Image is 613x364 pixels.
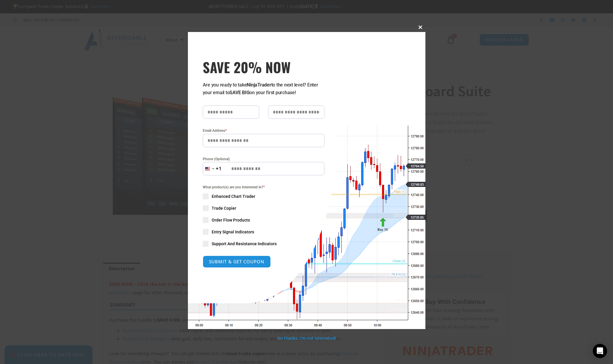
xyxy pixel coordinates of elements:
[593,344,607,358] div: Open Intercom Messenger
[203,162,222,175] button: Selected country
[203,184,324,190] span: What product(s) are you interested in?
[203,256,271,268] button: SUBMIT & GET COUPON
[203,156,324,162] label: Phone (Optional)
[203,229,324,235] label: Entry Signal Indicators
[247,82,271,88] strong: NinjaTrader
[203,193,324,199] label: Enhanced Chart Trader
[203,128,324,134] label: Email Address
[212,241,277,247] span: Support And Resistance Indicators
[203,59,324,75] h3: SAVE 20% NOW
[229,90,249,95] strong: SAVE BIG
[216,165,222,173] div: +1
[203,205,324,211] label: Trade Copier
[203,241,324,247] label: Support And Resistance Indicators
[277,335,336,341] a: No thanks, I’m not interested!
[203,217,324,223] label: Order Flow Products
[203,81,324,97] p: Are you ready to take to the next level? Enter your email to on your first purchase!
[212,193,255,199] span: Enhanced Chart Trader
[212,217,250,223] span: Order Flow Products
[212,205,236,211] span: Trade Copier
[212,229,254,235] span: Entry Signal Indicators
